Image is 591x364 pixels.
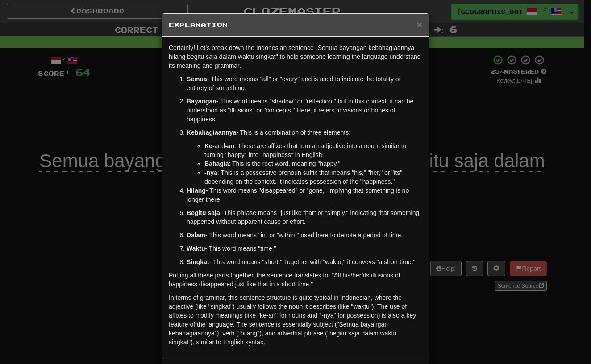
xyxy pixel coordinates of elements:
p: - This word means "time." [187,244,422,253]
strong: Singkat [187,258,209,265]
h5: Explanation [169,21,422,29]
button: Close [417,20,422,29]
strong: Waktu [187,245,205,252]
p: - This word means "in" or "within," used here to denote a period of time. [187,231,422,240]
strong: Ke- [204,142,215,149]
strong: -nya [204,169,217,176]
p: - This word means "disappeared" or "gone," implying that something is no longer there. [187,186,422,204]
p: - This word means "shadow" or "reflection," but in this context, it can be understood as "illusio... [187,97,422,124]
strong: -an [225,142,234,149]
li: : This is a possessive pronoun suffix that means "his," "her," or "its" depending on the context.... [204,168,422,186]
span: × [417,19,422,29]
li: : This is the root word, meaning "happy." [204,159,422,168]
p: In terms of grammar, this sentence structure is quite typical in Indonesian, where the adjective ... [169,293,422,347]
p: - This phrase means "just like that" or "simply," indicating that something happened without appa... [187,208,422,226]
p: - This word means "all" or "every" and is used to indicate the totality or entirety of something. [187,74,422,92]
strong: Hilang [187,187,206,194]
strong: Dalam [187,232,205,239]
p: - This word means "short." Together with "waktu," it conveys "a short time." [187,257,422,266]
p: Putting all these parts together, the sentence translates to: "All his/her/its illusions of happi... [169,271,422,289]
li: and : These are affixes that turn an adjective into a noun, similar to turning "happy" into "happ... [204,141,422,159]
strong: Semua [187,75,207,83]
p: - This is a combination of three elements: [187,128,422,137]
strong: Bayangan [187,98,216,105]
p: Certainly! Let's break down the Indonesian sentence "Semua bayangan kebahagiaannya hilang begitu ... [169,43,422,70]
strong: Begitu saja [187,209,220,216]
strong: Kebahagiaannya [187,129,236,136]
strong: Bahagia [204,160,229,167]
